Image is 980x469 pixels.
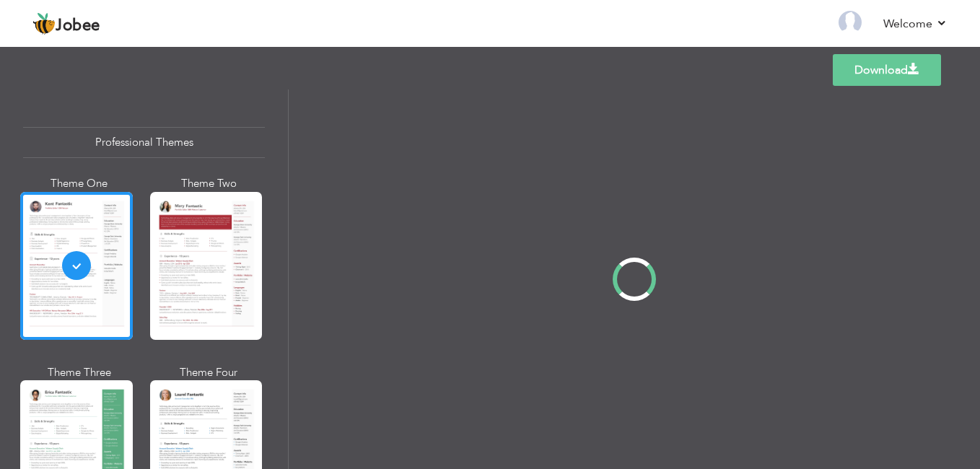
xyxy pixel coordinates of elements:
[56,18,100,34] span: Jobee
[839,11,862,34] img: Profile Img
[32,12,56,35] img: jobee.io
[883,15,948,32] a: Welcome
[32,12,100,35] a: Jobee
[833,54,941,86] a: Download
